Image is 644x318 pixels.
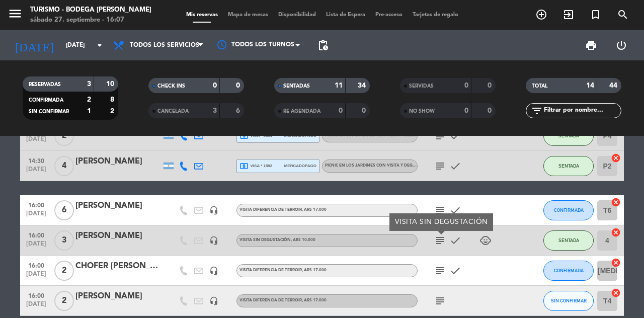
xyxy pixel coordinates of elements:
span: CONFIRMADA [554,268,584,273]
span: 2 [54,291,74,311]
span: SERVIDAS [409,84,434,89]
i: subject [434,295,446,307]
i: subject [434,204,446,216]
span: SENTADA [558,237,579,243]
span: SENTADAS [283,84,310,89]
span: CHECK INS [157,84,185,89]
input: Filtrar por nombre... [543,105,621,116]
strong: 1 [87,108,91,115]
i: turned_in_not [590,9,602,21]
span: PICNIC EN LOS JARDINES CON VISITA Y DEGUSTACIÓN CLÁSICA [325,164,451,168]
span: TOTAL [532,84,547,89]
i: arrow_drop_down [94,39,106,51]
span: [DATE] [24,136,49,147]
button: SENTADA [543,126,594,146]
i: cancel [611,227,621,237]
span: , ARS 17.000 [302,208,327,212]
strong: 14 [586,82,594,89]
i: cancel [611,258,621,268]
span: Mis reservas [181,12,223,18]
span: VISITA DIFERENCIA DE TERROIR [239,268,327,272]
span: 16:00 [24,229,49,241]
i: local_atm [239,131,249,140]
i: subject [434,130,446,142]
span: 16:00 [24,259,49,271]
span: [DATE] [24,241,49,252]
span: CONFIRMADA [29,98,63,103]
i: check [449,204,461,216]
i: subject [434,234,446,247]
i: cancel [611,288,621,298]
strong: 0 [213,82,217,89]
strong: 3 [213,107,217,114]
strong: 34 [358,82,368,89]
span: Pre-acceso [370,12,408,18]
span: , ARS 10.000 [291,238,315,242]
i: power_settings_new [615,39,627,51]
i: headset_mic [209,206,218,215]
div: sábado 27. septiembre - 16:07 [30,15,151,25]
span: pending_actions [317,39,329,51]
button: SENTADA [543,156,594,176]
span: mercadopago [284,163,316,169]
span: visa * 3311 [239,131,272,140]
span: RE AGENDADA [283,109,320,114]
i: cancel [611,197,621,207]
strong: 2 [110,108,116,115]
i: exit_to_app [562,9,575,21]
strong: 0 [488,82,494,89]
span: RESERVADAS [29,82,61,87]
button: CONFIRMADA [543,200,594,220]
span: NO SHOW [409,109,435,114]
span: 16:00 [24,289,49,301]
strong: 0 [362,107,368,114]
span: Disponibilidad [273,12,321,18]
strong: 6 [236,107,242,114]
strong: 0 [464,82,468,89]
div: CHOFER [PERSON_NAME] [75,260,161,273]
i: filter_list [531,105,543,117]
i: subject [434,160,446,172]
i: search [617,9,629,21]
div: [PERSON_NAME] [75,199,161,212]
span: CANCELADA [157,109,189,114]
span: 2 [54,126,74,146]
i: cancel [611,153,621,163]
span: PICNIC EN LOS JARDINES CON VISITA Y DEGUSTACIÓN CLÁSICA [325,133,451,137]
div: [PERSON_NAME] [75,155,161,168]
strong: 10 [106,81,116,88]
span: 14:30 [24,154,49,166]
div: Turismo - Bodega [PERSON_NAME] [30,5,151,15]
strong: 0 [488,107,494,114]
span: VISITA SIN DEGUSTACIÓN [239,238,315,242]
strong: 0 [339,107,343,114]
strong: 8 [110,96,116,103]
span: [DATE] [24,210,49,222]
span: 4 [54,156,74,176]
span: [DATE] [24,271,49,282]
span: SIN CONFIRMAR [551,298,587,303]
div: LOG OUT [606,30,636,60]
div: VISITA SIN DEGUSTACIÓN [395,217,488,227]
span: SENTADA [558,163,579,169]
i: menu [8,6,23,21]
strong: 0 [236,82,242,89]
i: headset_mic [209,296,218,305]
i: check [449,234,461,247]
strong: 0 [464,107,468,114]
i: [DATE] [8,34,61,56]
div: [PERSON_NAME] [75,290,161,303]
i: local_atm [239,162,249,171]
strong: 44 [609,82,619,89]
span: Tarjetas de regalo [408,12,463,18]
span: CONFIRMADA [554,207,584,213]
span: 2 [54,261,74,281]
span: Mapa de mesas [223,12,273,18]
span: mercadopago [284,132,316,139]
span: print [585,39,597,51]
span: VISITA DIFERENCIA DE TERROIR [239,298,327,302]
span: 16:00 [24,199,49,210]
span: Todos los servicios [130,42,199,49]
span: , ARS 17.000 [302,268,327,272]
span: VISITA DIFERENCIA DE TERROIR [239,208,327,212]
